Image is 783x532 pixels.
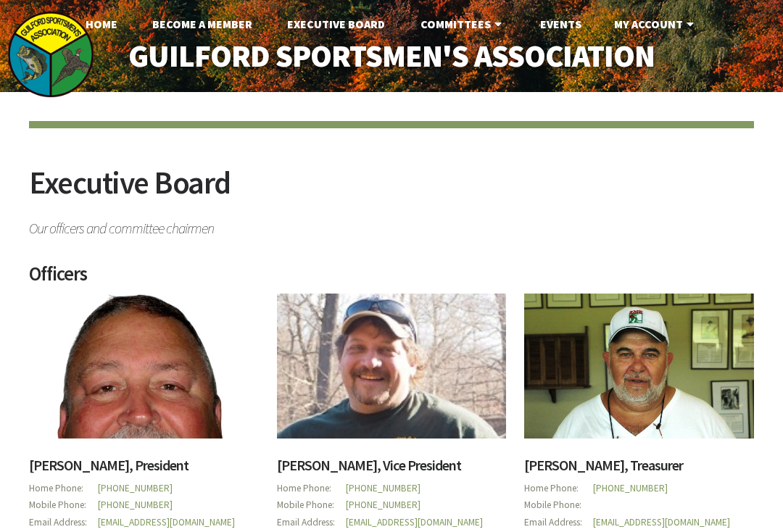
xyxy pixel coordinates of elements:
[29,167,754,214] h2: Executive Board
[29,214,754,236] span: Our officers and committee chairmen
[98,516,235,528] a: [EMAIL_ADDRESS][DOMAIN_NAME]
[593,516,730,528] a: [EMAIL_ADDRESS][DOMAIN_NAME]
[29,514,98,531] span: Email Address
[7,11,94,98] img: logo_sm.png
[524,514,593,531] span: Email Address
[529,9,593,38] a: Events
[346,516,483,528] a: [EMAIL_ADDRESS][DOMAIN_NAME]
[98,482,173,494] a: [PHONE_NUMBER]
[98,499,173,511] a: [PHONE_NUMBER]
[524,458,754,480] h3: [PERSON_NAME], Treasurer
[29,496,98,513] span: Mobile Phone
[277,496,346,513] span: Mobile Phone
[101,29,681,83] a: Guilford Sportsmen's Association
[602,9,709,38] a: My Account
[275,9,397,38] a: Executive Board
[74,9,129,38] a: Home
[346,499,420,511] a: [PHONE_NUMBER]
[277,458,507,480] h3: [PERSON_NAME], Vice President
[29,265,754,294] h2: Officers
[29,458,259,480] h3: [PERSON_NAME], President
[277,514,346,531] span: Email Address
[593,482,668,494] a: [PHONE_NUMBER]
[141,9,264,38] a: Become A Member
[29,480,98,496] span: Home Phone
[277,480,346,496] span: Home Phone
[524,480,593,496] span: Home Phone
[346,482,420,494] a: [PHONE_NUMBER]
[524,496,593,513] span: Mobile Phone
[409,9,517,38] a: Committees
